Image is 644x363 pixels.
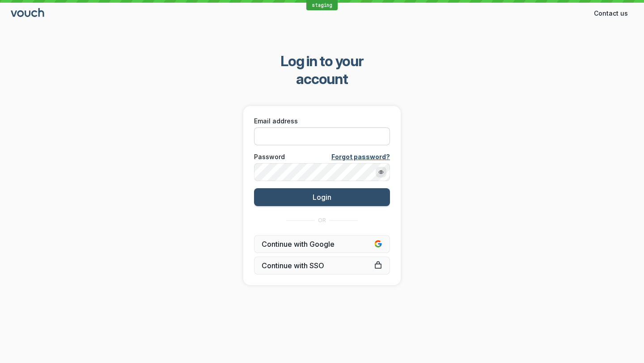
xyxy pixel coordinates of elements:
[262,240,382,249] span: Continue with Google
[255,52,389,88] span: Log in to your account
[313,193,331,202] span: Login
[331,152,390,161] a: Forgot password?
[318,217,326,224] span: OR
[254,257,390,274] a: Continue with SSO
[594,9,628,18] span: Contact us
[262,261,382,270] span: Continue with SSO
[589,6,633,21] button: Contact us
[254,117,298,126] span: Email address
[11,10,46,17] a: Go to sign in
[254,188,390,206] button: Login
[254,152,285,161] span: Password
[376,167,386,177] button: Show password
[254,235,390,253] button: Continue with Google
